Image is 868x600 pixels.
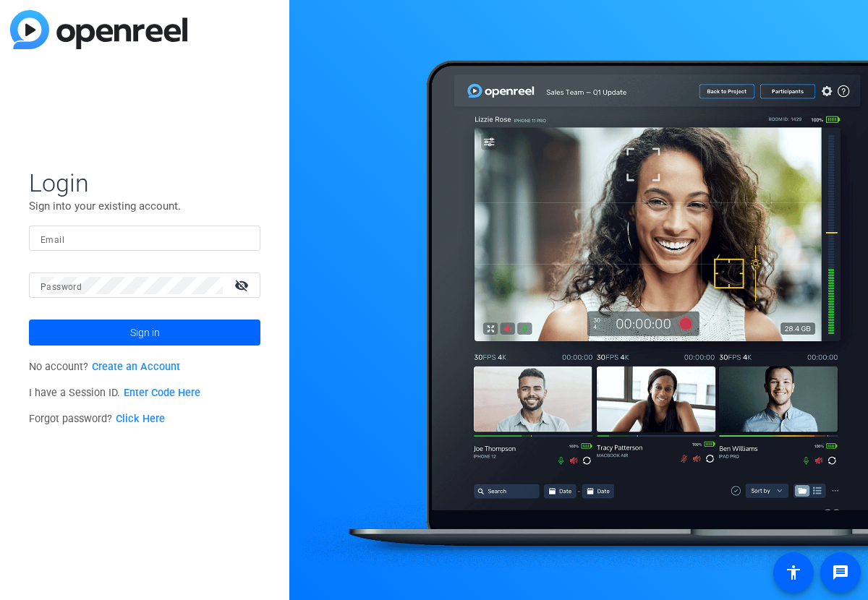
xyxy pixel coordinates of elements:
button: Sign in [29,320,260,346]
p: Sign into your existing account. [29,198,260,214]
span: No account? [29,361,180,373]
a: Click Here [116,413,165,425]
span: Login [29,168,260,198]
span: Sign in [130,314,160,351]
mat-icon: visibility_off [226,275,260,296]
a: Create an Account [92,361,180,373]
mat-icon: accessibility [785,564,802,581]
a: Enter Code Here [124,387,200,399]
mat-label: Email [41,235,64,245]
span: Forgot password? [29,413,165,425]
span: I have a Session ID. [29,387,200,399]
mat-label: Password [41,282,82,292]
mat-icon: message [832,564,849,581]
img: blue-gradient.svg [10,10,187,49]
input: Enter Email Address [41,230,249,247]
